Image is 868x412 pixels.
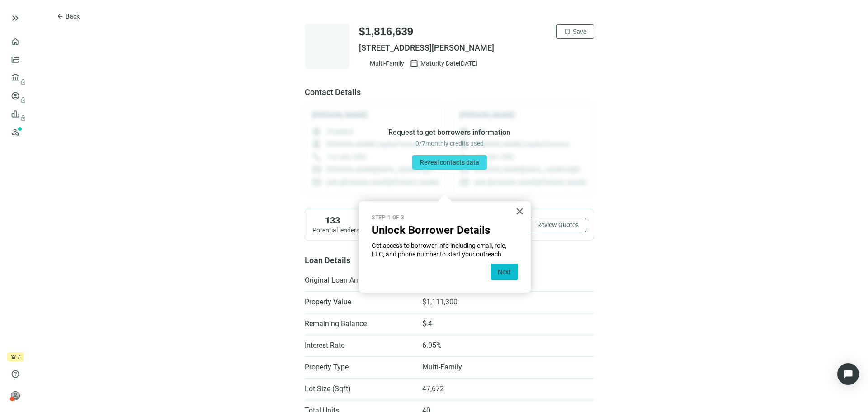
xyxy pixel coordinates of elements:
[305,298,413,307] span: Property Value
[305,384,413,393] span: Lot Size (Sqft)
[312,227,427,234] span: Potential lenders were found for this deal
[422,319,432,328] span: $-4
[410,59,419,68] span: calendar_today
[537,221,579,228] span: Review Quotes
[305,341,413,350] span: Interest Rate
[359,43,594,53] span: [STREET_ADDRESS][PERSON_NAME]
[573,28,586,35] span: Save
[422,341,442,350] span: 6.05%
[491,264,518,280] button: Next
[11,369,20,379] span: help
[57,13,64,20] span: arrow_back
[17,352,20,361] span: 7
[372,224,518,237] h2: Unlock Borrower Details
[305,276,413,285] span: Original Loan Amount
[422,363,462,372] span: Multi-Family
[420,159,479,166] span: Reveal contacts data
[564,28,571,35] span: bookmark
[11,354,16,360] span: crown
[10,13,21,24] span: keyboard_double_arrow_right
[370,59,404,68] span: Multi-Family
[372,242,518,259] p: Get access to borrower info including email, role, LLC, and phone number to start your outreach.
[420,59,477,68] span: Maturity Date [DATE]
[305,363,413,372] span: Property Type
[11,391,20,400] span: person
[415,139,484,148] span: 0 / 7 monthly credits used
[372,214,518,222] p: Step 1 of 3
[325,215,340,226] span: 133
[837,363,859,385] div: Open Intercom Messenger
[305,256,350,265] span: Loan Details
[305,319,413,328] span: Remaining Balance
[422,298,458,307] span: $1,111,300
[66,13,80,20] span: Back
[422,384,444,393] span: 47,672
[359,24,413,39] span: $1,816,639
[515,204,524,218] button: Close
[388,128,510,137] span: Request to get borrowers information
[305,87,594,98] span: Contact Details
